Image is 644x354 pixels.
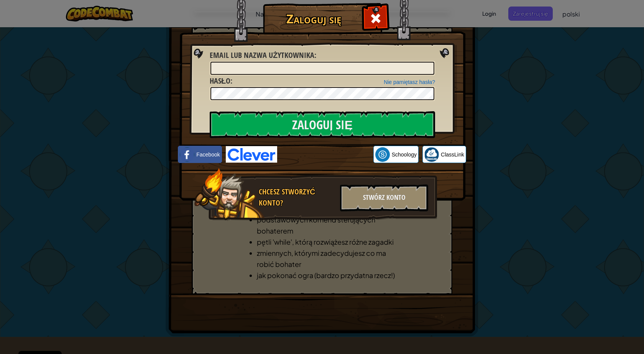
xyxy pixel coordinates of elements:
span: Hasło [210,76,230,86]
label: : [210,50,316,61]
span: Email lub nazwa użytkownika [210,50,314,60]
h1: Zaloguj się [265,12,363,25]
img: schoology.png [375,147,390,162]
div: Stwórz konto [340,184,428,211]
div: Chcesz stworzyć konto? [259,186,335,208]
label: : [210,76,232,87]
iframe: Przycisk Zaloguj się przez Google [277,146,373,163]
a: Nie pamiętasz hasła? [384,79,435,85]
input: Zaloguj się [210,111,435,138]
img: facebook_small.png [180,147,194,162]
span: Facebook [196,151,220,158]
span: Schoology [392,151,417,158]
span: ClassLink [441,151,464,158]
img: classlink-logo-small.png [424,147,439,162]
img: clever-logo-blue.png [226,146,277,163]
